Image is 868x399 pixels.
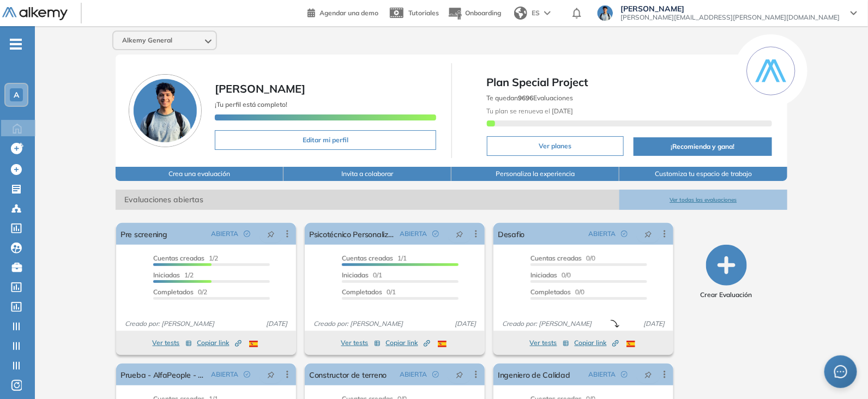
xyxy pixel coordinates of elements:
[498,223,525,245] a: Desafio
[487,107,574,115] span: Tu plan se renueva el
[619,190,787,210] button: Ver todas las evaluaciones
[438,341,447,347] img: ESP
[701,245,752,300] button: Crear Evaluación
[153,271,180,279] span: Iniciadas
[342,288,382,296] span: Completados
[386,336,430,349] button: Copiar link
[2,7,68,21] img: Logo
[531,288,584,296] span: 0/0
[448,225,472,243] button: pushpin
[244,231,250,237] span: check-circle
[116,167,284,181] button: Crea una evaluación
[342,271,382,279] span: 0/1
[120,319,219,329] span: Creado por: [PERSON_NAME]
[619,167,787,181] button: Customiza tu espacio de trabajo
[644,370,652,379] span: pushpin
[262,319,292,329] span: [DATE]
[634,137,772,156] button: ¡Recomienda y gana!
[122,36,172,45] span: Alkemy General
[532,8,540,18] span: ES
[309,319,407,329] span: Creado por: [PERSON_NAME]
[456,229,463,238] span: pushpin
[153,254,218,262] span: 1/2
[448,2,501,25] button: Onboarding
[450,319,480,329] span: [DATE]
[575,336,619,349] button: Copiar link
[514,7,527,20] img: world
[341,336,381,349] button: Ver tests
[259,366,283,383] button: pushpin
[120,364,207,385] a: Prueba - AlfaPeople - Sofi
[531,288,571,296] span: Completados
[588,370,616,379] span: ABIERTA
[644,229,652,238] span: pushpin
[551,107,574,115] b: [DATE]
[386,338,430,348] span: Copiar link
[636,225,660,243] button: pushpin
[120,223,167,245] a: Pre screening
[197,338,242,348] span: Copiar link
[639,319,669,329] span: [DATE]
[834,365,847,378] span: message
[620,13,840,22] span: [PERSON_NAME][EMAIL_ADDRESS][PERSON_NAME][DOMAIN_NAME]
[308,5,378,19] a: Agendar una demo
[408,9,439,17] span: Tutoriales
[531,254,582,262] span: Cuentas creadas
[249,341,258,347] img: ESP
[531,271,557,279] span: Iniciadas
[284,167,451,181] button: Invita a colaborar
[116,190,619,210] span: Evaluaciones abiertas
[519,94,534,102] b: 9696
[621,371,628,378] span: check-circle
[498,364,570,385] a: Ingeniero de Calidad
[153,336,192,349] button: Ver tests
[153,288,207,296] span: 0/2
[432,231,439,237] span: check-circle
[400,370,427,379] span: ABIERTA
[544,11,551,15] img: arrow
[487,74,773,90] span: Plan Special Project
[621,231,628,237] span: check-circle
[342,254,407,262] span: 1/1
[465,9,501,17] span: Onboarding
[320,9,378,17] span: Agendar una demo
[498,319,596,329] span: Creado por: [PERSON_NAME]
[153,271,194,279] span: 1/2
[636,366,660,383] button: pushpin
[129,74,202,147] img: Foto de perfil
[342,271,369,279] span: Iniciadas
[211,370,238,379] span: ABIERTA
[531,271,571,279] span: 0/0
[309,223,395,245] a: Psicotécnico Personalizado
[215,82,305,95] span: [PERSON_NAME]
[342,254,393,262] span: Cuentas creadas
[153,254,204,262] span: Cuentas creadas
[620,4,840,13] span: [PERSON_NAME]
[531,254,595,262] span: 0/0
[448,366,472,383] button: pushpin
[215,100,287,108] span: ¡Tu perfil está completo!
[451,167,619,181] button: Personaliza la experiencia
[456,370,463,379] span: pushpin
[575,338,619,348] span: Copiar link
[342,288,396,296] span: 0/1
[259,225,283,243] button: pushpin
[10,43,22,45] i: -
[487,136,624,156] button: Ver planes
[215,130,436,150] button: Editar mi perfil
[267,229,275,238] span: pushpin
[530,336,569,349] button: Ver tests
[14,90,19,99] span: A
[153,288,194,296] span: Completados
[701,290,752,300] span: Crear Evaluación
[267,370,275,379] span: pushpin
[197,336,242,349] button: Copiar link
[244,371,250,378] span: check-circle
[211,229,238,239] span: ABIERTA
[400,229,427,239] span: ABIERTA
[487,94,574,102] span: Te quedan Evaluaciones
[588,229,616,239] span: ABIERTA
[626,341,635,347] img: ESP
[432,371,439,378] span: check-circle
[309,364,387,385] a: Constructor de terreno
